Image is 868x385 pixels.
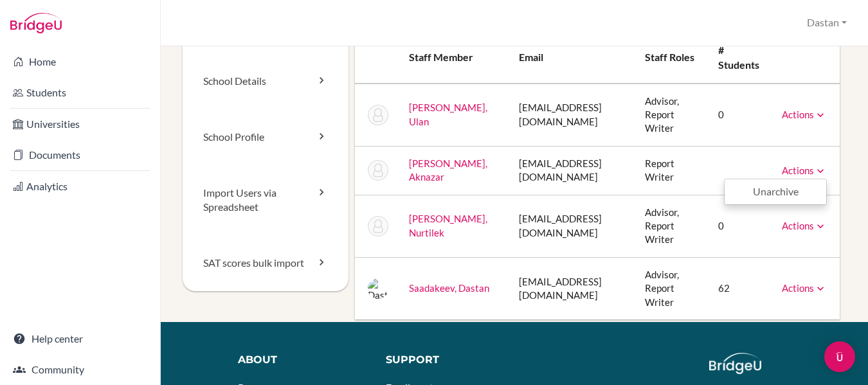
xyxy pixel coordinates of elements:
a: Home [3,49,158,75]
th: # students [708,33,772,84]
button: Dastan [801,11,853,35]
td: [EMAIL_ADDRESS][DOMAIN_NAME] [509,146,635,195]
a: Import Users via Spreadsheet [183,165,348,236]
a: Unarchive [725,183,826,201]
td: [EMAIL_ADDRESS][DOMAIN_NAME] [509,257,635,319]
a: Saadakeev, Dastan [409,282,489,294]
a: School Details [183,53,348,109]
td: 0 [708,195,772,257]
a: Universities [3,111,158,137]
td: 0 [708,84,772,147]
a: Actions [782,220,827,231]
a: Analytics [3,174,158,199]
a: Help center [3,326,158,352]
a: Actions [782,282,827,294]
th: Staff member [399,33,509,84]
a: [PERSON_NAME], Ulan [409,102,487,127]
img: (Archived) Ulan Akymbekov [368,105,388,125]
a: School Profile [183,109,348,165]
td: 62 [708,257,772,319]
a: Community [3,357,158,382]
a: [PERSON_NAME], Aknazar [409,157,487,183]
a: Documents [3,142,158,168]
img: logo_white@2x-f4f0deed5e89b7ecb1c2cc34c3e3d731f90f0f143d5ea2071677605dd97b5244.png [709,353,761,374]
img: (Archived) Aknazar Mustapaev [368,160,388,181]
img: Dastan Saadakeev [368,278,388,299]
td: Advisor, Report Writer [635,195,707,257]
div: Support [386,353,505,368]
th: Staff roles [635,33,707,84]
th: Email [509,33,635,84]
td: [EMAIL_ADDRESS][DOMAIN_NAME] [509,195,635,257]
div: About [238,353,366,368]
a: Actions [782,165,827,176]
td: Advisor, Report Writer [635,257,707,319]
td: [EMAIL_ADDRESS][DOMAIN_NAME] [509,84,635,147]
ul: Actions [724,179,827,205]
td: Advisor, Report Writer [635,84,707,147]
div: Open Intercom Messenger [824,341,855,372]
a: [PERSON_NAME], Nurtilek [409,213,487,238]
a: Actions [782,109,827,120]
a: SAT scores bulk import [183,235,348,291]
img: Bridge-U [10,13,62,33]
a: Students [3,80,158,105]
img: (Archived) Nurtilek Orozaliev [368,216,388,237]
td: Report Writer [635,146,707,195]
